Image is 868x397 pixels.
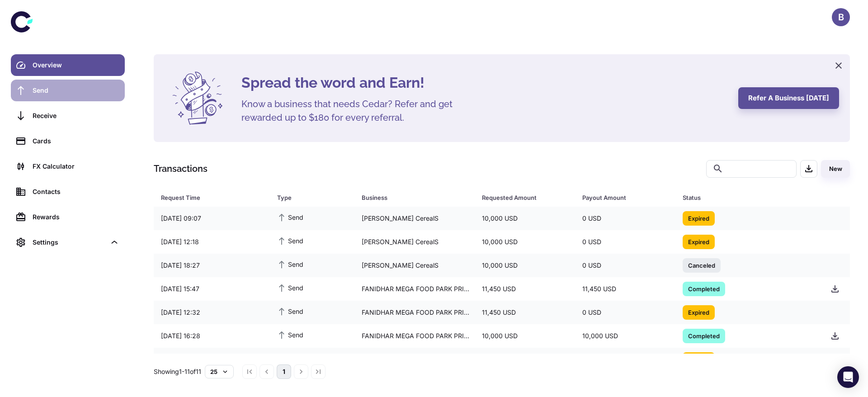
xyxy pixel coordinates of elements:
a: Contacts [11,181,125,203]
span: Send [277,353,303,363]
div: Requested Amount [482,191,560,204]
button: page 1 [277,364,291,379]
div: [DATE] 15:47 [154,280,270,298]
span: Expired [683,213,715,222]
div: Payout Amount [582,191,660,204]
h5: Know a business that needs Cedar? Refer and get rewarded up to $180 for every referral. [241,97,467,124]
div: 10,000 USD [475,327,575,345]
div: 0 USD [575,304,675,321]
span: Type [277,191,350,204]
a: Overview [11,54,125,76]
span: Send [277,283,303,293]
div: FANIDHAR MEGA FOOD PARK PRIVATE LIMITED [354,280,475,298]
div: [PERSON_NAME] CerealS [354,233,475,250]
span: Requested Amount [482,191,571,204]
span: Completed [683,331,725,340]
div: 0 USD [575,233,675,250]
div: 10,000 USD [475,233,575,250]
div: FANIDHAR MEGA FOOD PARK PRIVATE LIMITED [354,304,475,321]
div: 11,450 USD [475,280,575,298]
h4: Spread the word and Earn! [241,72,727,94]
a: FX Calculator [11,156,125,177]
div: Contacts [33,187,119,197]
span: Canceled [683,260,721,269]
button: Refer a business [DATE] [738,87,839,109]
span: Payout Amount [582,191,672,204]
a: Receive [11,105,125,127]
a: Rewards [11,206,125,228]
div: [DATE] 13:09 [154,351,270,368]
div: Overview [33,60,119,70]
div: [PERSON_NAME] CerealS [354,210,475,227]
div: Request Time [161,191,255,204]
div: 10,000 USD [575,327,675,345]
div: 0 USD [575,351,675,368]
p: Showing 1-11 of 11 [154,367,201,377]
span: Expired [683,237,715,246]
div: 10,000 USD [475,210,575,227]
h1: Transactions [154,162,208,175]
div: FANIDHAR MEGA FOOD PARK PRIVATE LIMITED [354,327,475,345]
div: Type [277,191,339,204]
div: Settings [33,237,106,247]
span: Expired [683,307,715,317]
div: Receive [33,111,119,121]
span: Send [277,212,303,222]
button: New [821,160,850,178]
a: Send [11,80,125,101]
div: 10,000 USD [475,351,575,368]
div: 0 USD [575,210,675,227]
span: Send [277,259,303,269]
div: 10,000 USD [475,257,575,274]
span: Request Time [161,191,266,204]
div: Rewards [33,212,119,222]
span: Send [277,306,303,316]
button: B [832,8,850,26]
div: 0 USD [575,257,675,274]
div: FX Calculator [33,161,119,171]
span: Send [277,330,303,340]
div: Cards [33,136,119,146]
div: [PERSON_NAME] CerealS [354,257,475,274]
span: Send [277,236,303,246]
div: [DATE] 16:28 [154,327,270,345]
span: Status [683,191,812,204]
div: Send [33,85,119,95]
div: Open Intercom Messenger [837,366,859,388]
button: 25 [205,365,234,378]
div: FANIDHAR MEGA FOOD PARK PRIVATE LIMITED [354,351,475,368]
div: 11,450 USD [475,304,575,321]
div: Settings [11,232,125,253]
div: [DATE] 09:07 [154,210,270,227]
a: Cards [11,130,125,152]
div: [DATE] 12:18 [154,233,270,250]
div: [DATE] 18:27 [154,257,270,274]
span: Completed [683,284,725,293]
div: Status [683,191,801,204]
div: 11,450 USD [575,280,675,298]
div: [DATE] 12:32 [154,304,270,321]
nav: pagination navigation [241,364,327,379]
